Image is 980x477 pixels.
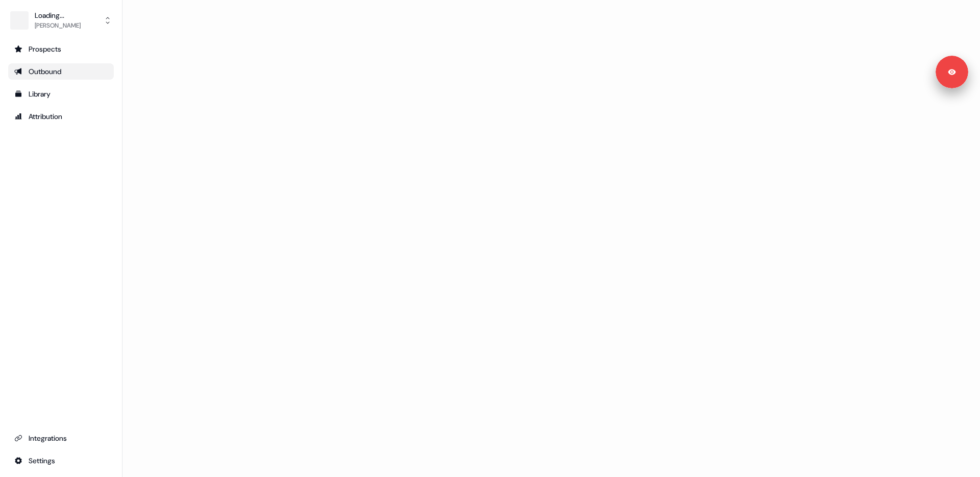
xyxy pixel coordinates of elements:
div: Settings [14,456,108,466]
a: Go to attribution [8,108,114,125]
div: Outbound [14,66,108,77]
div: [PERSON_NAME] [35,20,81,31]
a: Go to integrations [8,430,114,446]
div: Loading... [35,10,81,20]
div: Attribution [14,111,108,122]
div: Library [14,89,108,99]
div: Prospects [14,44,108,54]
a: Go to templates [8,86,114,102]
a: Go to integrations [8,452,114,469]
a: Go to prospects [8,41,114,57]
button: Loading...[PERSON_NAME] [8,8,114,33]
a: Go to outbound experience [8,63,114,80]
div: Integrations [14,433,108,443]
